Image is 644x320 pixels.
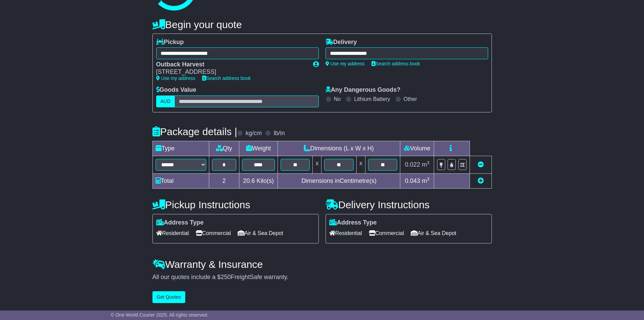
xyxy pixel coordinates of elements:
sup: 3 [427,176,430,182]
label: Lithium Battery [354,96,390,102]
label: No [334,96,341,102]
h4: Begin your quote [152,19,492,30]
td: x [356,156,365,173]
a: Use my address [326,61,365,66]
td: 2 [209,173,239,188]
span: Residential [329,228,362,238]
span: 0.022 [405,161,420,168]
td: x [313,156,321,173]
label: Delivery [326,39,357,46]
span: 20.6 [243,177,255,184]
a: Use my address [156,76,195,81]
div: [STREET_ADDRESS] [156,68,306,76]
label: Pickup [156,39,184,46]
h4: Delivery Instructions [326,199,492,210]
div: All our quotes include a $ FreightSafe warranty. [152,274,492,281]
h4: Warranty & Insurance [152,259,492,270]
td: Dimensions (L x W x H) [278,141,400,156]
label: AUD [156,95,175,107]
td: Weight [239,141,278,156]
label: Goods Value [156,86,196,94]
label: Any Dangerous Goods? [326,86,401,94]
span: Commercial [369,228,404,238]
td: Dimensions in Centimetre(s) [278,173,400,188]
span: Residential [156,228,189,238]
td: Total [152,173,209,188]
h4: Pickup Instructions [152,199,319,210]
label: lb/in [273,130,285,137]
span: © One World Courier 2025. All rights reserved. [111,312,209,318]
label: Address Type [156,219,204,227]
td: Volume [400,141,434,156]
a: Search address book [202,76,251,81]
div: Outback Harvest [156,61,306,68]
td: Qty [209,141,239,156]
span: Air & Sea Depot [238,228,283,238]
label: kg/cm [245,130,262,137]
sup: 3 [427,160,430,165]
a: Search address book [372,61,420,66]
span: Air & Sea Depot [411,228,456,238]
td: Type [152,141,209,156]
td: Kilo(s) [239,173,278,188]
button: Get Quotes [152,291,186,303]
label: Address Type [329,219,377,227]
span: 250 [221,274,231,280]
span: m [422,177,430,184]
h4: Package details | [152,126,237,137]
a: Add new item [478,177,484,184]
label: Other [404,96,417,102]
span: 0.043 [405,177,420,184]
a: Remove this item [478,161,484,168]
span: m [422,161,430,168]
span: Commercial [196,228,231,238]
